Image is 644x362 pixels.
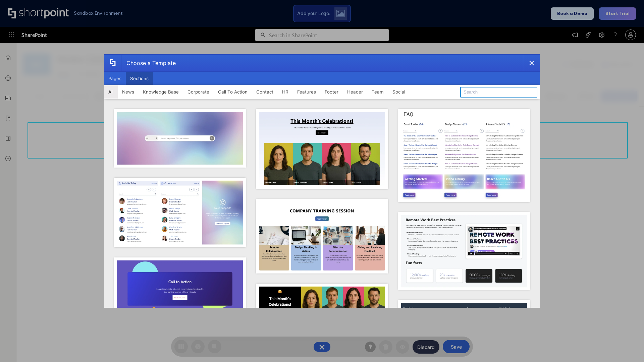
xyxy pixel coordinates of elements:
[139,85,183,99] button: Knowledge Base
[214,85,252,99] button: Call To Action
[126,72,153,85] button: Sections
[252,85,278,99] button: Contact
[104,85,118,99] button: All
[104,72,126,85] button: Pages
[610,330,644,362] iframe: Chat Widget
[121,55,176,71] div: Choose a Template
[343,85,367,99] button: Header
[320,85,343,99] button: Footer
[460,87,537,98] input: Search
[293,85,320,99] button: Features
[367,85,388,99] button: Team
[118,85,139,99] button: News
[388,85,410,99] button: Social
[104,54,540,308] div: template selector
[278,85,293,99] button: HR
[183,85,214,99] button: Corporate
